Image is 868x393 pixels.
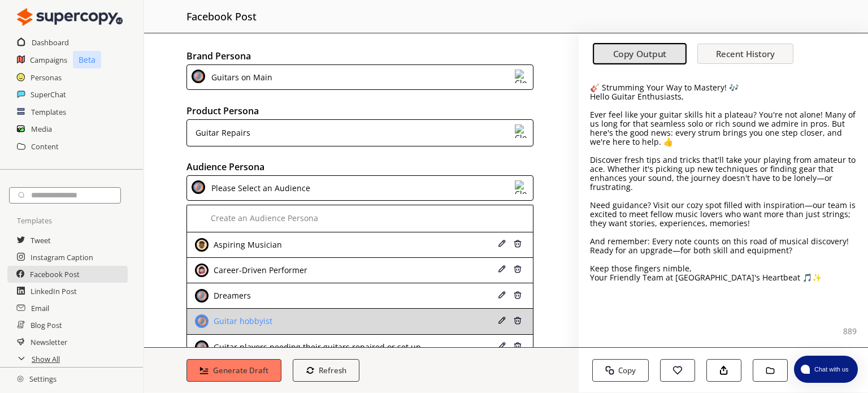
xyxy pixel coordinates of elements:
img: Close [17,6,123,28]
b: Generate Draft [213,365,268,375]
img: Close [514,291,522,299]
p: Keep those fingers nimble, [590,264,857,273]
button: atlas-launcher [794,356,858,383]
a: Instagram Caption [31,249,93,266]
h2: Product Persona [186,102,536,119]
b: Copy [618,365,636,375]
div: Please Select an Audience [207,180,310,196]
a: Facebook Post [30,266,80,283]
a: Show All [32,351,60,368]
img: Close [195,264,209,277]
button: Generate Draft [186,359,281,382]
div: Career-Driven Performer [211,266,307,275]
button: Recent History [697,44,793,64]
div: Create an Audience Persona [211,214,318,223]
img: Close [498,317,506,325]
div: Aspiring Musician [211,240,282,249]
b: Copy Output [613,48,666,60]
a: LinkedIn Post [31,283,77,300]
a: Personas [31,69,62,86]
img: Close [514,317,522,325]
img: Close [514,240,522,248]
button: Copy [592,359,649,382]
img: Close [498,265,506,273]
p: 889 [843,327,857,336]
div: Guitar Repairs [192,124,250,141]
b: Refresh [319,365,346,375]
img: Close [514,265,522,273]
img: Close [514,342,522,350]
div: Guitars on Main [207,70,272,85]
div: Guitar players needing their guitars repaired or set up. [211,343,423,352]
img: Close [498,291,506,299]
a: Email [31,300,49,317]
img: Close [515,70,528,83]
span: Chat with us [810,365,851,374]
p: Ever feel like your guitar skills hit a plateau? You're not alone! Many of us long for that seaml... [590,110,857,146]
img: Close [192,70,205,83]
img: Close [515,180,528,194]
button: Refresh [293,359,360,382]
div: Guitar hobbyist [211,317,272,326]
img: Close [515,124,528,138]
a: Media [31,120,52,137]
p: And remember: Every note counts on this road of musical discovery! Ready for an upgrade—for both ... [590,237,857,255]
a: Templates [31,103,66,120]
img: Close [195,340,209,354]
a: Content [31,138,59,155]
p: Discover fresh tips and tricks that'll take your playing from amateur to ace. Whether it's pickin... [590,156,857,192]
img: Close [195,238,209,252]
a: Blog Post [31,317,62,334]
h2: Brand Persona [186,47,536,64]
b: Recent History [716,48,775,59]
p: Need guidance? Visit our cozy spot filled with inspiration—our team is excited to meet fellow mus... [590,201,857,228]
a: Newsletter [31,334,67,351]
h2: facebook post [186,6,257,27]
img: Close [192,180,205,194]
a: Dashboard [32,34,69,51]
div: Dreamers [211,291,251,300]
a: Tweet [31,232,51,249]
p: Hello Guitar Enthusiasts, [590,92,857,101]
p: Your Friendly Team at [GEOGRAPHIC_DATA]'s Heartbeat 🎵✨ [590,273,857,282]
h2: Audience Persona [186,158,536,175]
img: Close [498,240,506,248]
p: Beta [73,51,101,68]
a: Campaigns [30,51,67,68]
img: Close [195,314,209,328]
button: Copy Output [593,44,687,65]
img: Close [195,289,209,303]
p: 🎸 Strumming Your Way to Mastery! 🎶 [590,83,857,92]
img: Close [17,375,24,382]
a: SuperChat [31,86,66,103]
img: Close [498,342,506,350]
